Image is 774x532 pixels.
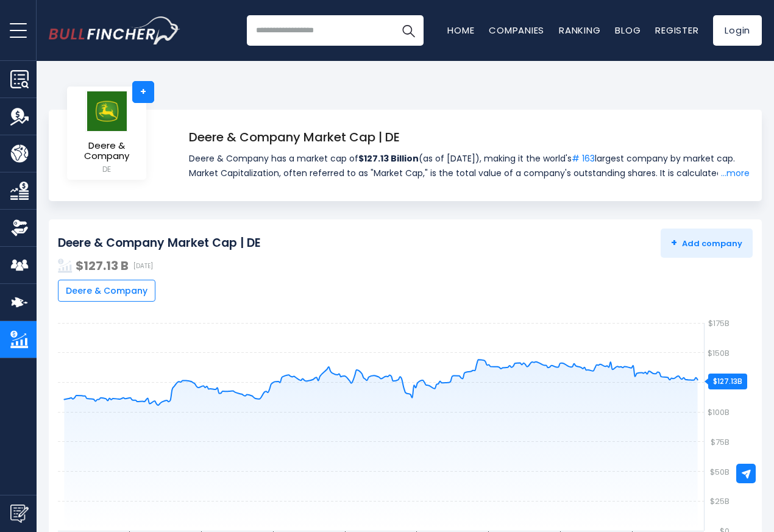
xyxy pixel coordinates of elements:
button: Search [393,15,424,46]
h1: Deere & Company Market Cap | DE [189,128,750,146]
img: Bullfincher logo [49,16,180,44]
span: Deere & Company [77,141,137,161]
img: logo [85,91,128,132]
a: Deere & Company DE [76,90,137,176]
a: Ranking [559,24,600,37]
a: # 163 [572,152,595,165]
a: Register [655,24,698,37]
span: [DATE] [133,262,153,270]
text: $50B [710,466,730,478]
img: addasd [58,258,73,273]
strong: + [671,236,677,250]
a: Home [447,24,474,37]
text: $100B [708,406,730,418]
button: +Add company [661,229,753,258]
a: Companies [489,24,544,37]
span: Deere & Company [66,285,147,296]
strong: $127.13 B [76,257,129,274]
strong: $127.13 Billion [358,152,419,165]
h2: Deere & Company Market Cap | DE [58,236,261,251]
a: + [132,81,154,103]
a: Blog [615,24,641,37]
text: $150B [708,347,730,359]
a: Login [713,15,762,46]
a: Go to homepage [49,16,180,44]
text: $75B [711,436,730,448]
img: Ownership [10,219,29,237]
small: DE [77,164,137,175]
span: Add company [671,238,742,249]
a: ...more [718,166,750,180]
span: Deere & Company has a market cap of (as of [DATE]), making it the world's largest company by mark... [189,151,750,180]
text: $125B [708,377,730,388]
text: $25B [710,495,730,507]
text: $175B [708,317,730,329]
div: $127.13B [708,374,747,389]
